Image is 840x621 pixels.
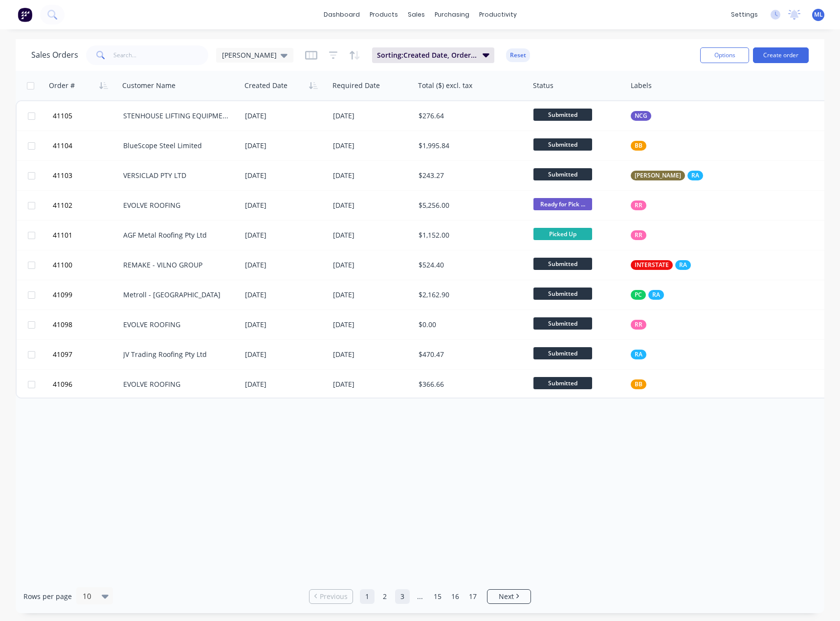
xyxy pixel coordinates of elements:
div: [DATE] [333,200,411,210]
span: PC [635,290,642,300]
button: BB [631,379,646,389]
div: REMAKE - VILNO GROUP [123,260,232,270]
div: [DATE] [245,350,325,359]
span: Rows per page [23,592,72,601]
button: 41101 [50,221,123,250]
span: 41101 [53,230,72,240]
button: 41102 [50,191,123,220]
a: Page 17 [465,589,480,604]
div: $2,162.90 [419,290,520,300]
span: INTERSTATE [635,260,669,270]
div: [DATE] [245,230,325,240]
div: [DATE] [333,260,411,270]
button: Options [700,47,749,63]
span: BB [635,141,642,151]
div: [DATE] [333,141,411,151]
div: $0.00 [419,320,520,330]
span: Ready for Pick ... [533,198,592,210]
button: 41098 [50,310,123,339]
span: NCG [635,111,647,121]
button: PCRA [631,290,664,300]
div: Customer Name [122,81,176,90]
div: Status [533,81,553,90]
span: Picked Up [533,228,592,240]
div: Metroll - [GEOGRAPHIC_DATA] [123,290,232,300]
div: STENHOUSE LIFTING EQUIPMENT [123,111,232,121]
a: Jump forward [413,589,427,604]
span: Next [499,592,514,601]
button: Reset [506,48,530,62]
div: VERSICLAD PTY LTD [123,171,232,180]
span: Submitted [533,138,592,151]
div: $5,256.00 [419,200,520,210]
span: 41100 [53,260,72,270]
div: EVOLVE ROOFING [123,379,232,389]
div: [DATE] [333,320,411,330]
input: Search... [113,45,209,65]
span: [PERSON_NAME] [222,50,277,60]
span: Previous [320,592,348,601]
div: [DATE] [333,111,411,121]
div: AGF Metal Roofing Pty Ltd [123,230,232,240]
div: $1,995.84 [419,141,520,151]
button: RR [631,320,646,330]
a: dashboard [319,7,365,22]
button: RR [631,200,646,210]
div: EVOLVE ROOFING [123,320,232,330]
div: [DATE] [333,171,411,180]
button: [PERSON_NAME]RA [631,171,703,180]
button: BB [631,141,646,151]
div: sales [403,7,430,22]
span: 41096 [53,379,72,389]
span: Submitted [533,347,592,359]
span: ML [814,10,823,19]
div: Order # [49,81,75,90]
div: $276.64 [419,111,520,121]
a: Previous page [309,592,353,601]
button: 41105 [50,101,123,131]
span: Submitted [533,288,592,300]
div: [DATE] [333,290,411,300]
div: purchasing [430,7,474,22]
button: 41097 [50,340,123,369]
button: 41099 [50,280,123,310]
div: $243.27 [419,171,520,180]
span: RR [635,230,642,240]
div: Created Date [244,81,287,90]
div: products [365,7,403,22]
span: 41097 [53,350,72,359]
div: Required Date [332,81,380,90]
span: RA [679,260,687,270]
span: RR [635,320,642,330]
div: [DATE] [245,290,325,300]
div: [DATE] [245,260,325,270]
span: RR [635,200,642,210]
a: Page 16 [448,589,463,604]
div: [DATE] [245,141,325,151]
span: [PERSON_NAME] [635,171,681,180]
a: Page 3 [395,589,410,604]
span: Submitted [533,377,592,389]
div: JV Trading Roofing Pty Ltd [123,350,232,359]
div: $524.40 [419,260,520,270]
button: RR [631,230,646,240]
div: $1,152.00 [419,230,520,240]
div: [DATE] [245,111,325,121]
span: RA [635,350,642,359]
div: [DATE] [333,350,411,359]
div: settings [726,7,763,22]
span: RA [652,290,660,300]
div: [DATE] [245,200,325,210]
div: [DATE] [333,230,411,240]
span: Submitted [533,109,592,121]
button: NCG [631,111,651,121]
div: $470.47 [419,350,520,359]
span: Submitted [533,317,592,330]
img: Factory [18,7,32,22]
a: Next page [487,592,531,601]
button: 41103 [50,161,123,190]
span: RA [691,171,699,180]
div: [DATE] [333,379,411,389]
ul: Pagination [305,589,535,604]
button: Sorting:Created Date, Order # [372,47,494,63]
